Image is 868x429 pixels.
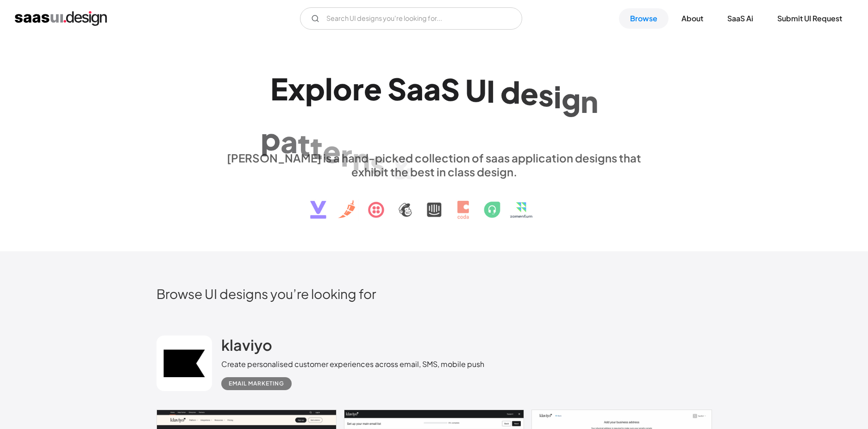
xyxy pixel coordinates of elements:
div: a [281,124,298,159]
div: i [554,79,562,114]
div: & [391,149,415,185]
div: a [406,71,424,106]
a: SaaS Ai [716,8,764,29]
div: E [270,71,288,106]
div: r [352,71,364,106]
h2: klaviyo [221,336,272,354]
a: home [15,11,107,26]
div: S [387,71,406,106]
form: Email Form [300,7,522,30]
div: [PERSON_NAME] is a hand-picked collection of saas application designs that exhibit the best in cl... [221,151,647,179]
input: Search UI designs you're looking for... [300,7,522,30]
h1: Explore SaaS UI design patterns & interactions. [221,71,647,142]
div: e [364,71,382,106]
div: I [487,73,495,108]
div: p [305,71,325,106]
div: r [341,137,352,173]
div: x [288,71,305,106]
div: t [298,127,310,162]
div: s [538,77,554,112]
a: About [670,8,714,29]
div: a [424,71,441,106]
div: e [323,133,341,169]
div: e [520,75,538,111]
a: klaviyo [221,336,272,359]
div: l [325,71,333,106]
div: p [261,121,281,156]
div: d [500,74,520,110]
div: n [352,141,370,176]
div: U [465,72,487,107]
a: Browse [619,8,668,29]
div: t [310,130,323,166]
h2: Browse UI designs you’re looking for [156,286,712,302]
div: s [370,145,385,180]
div: S [441,71,460,107]
div: g [562,81,581,116]
a: Submit UI Request [766,8,853,29]
img: text, icon, saas logo [294,179,575,227]
div: n [581,83,598,118]
div: Create personalised customer experiences across email, SMS, mobile push [221,359,484,370]
div: Email Marketing [229,378,284,389]
div: o [333,71,352,106]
